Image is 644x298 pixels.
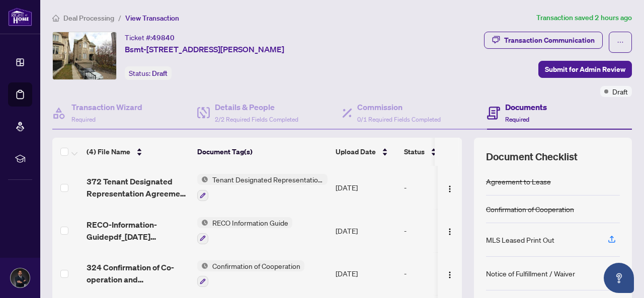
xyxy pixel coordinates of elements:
span: View Transaction [125,14,179,23]
td: [DATE] [332,166,400,209]
h4: Commission [357,101,441,113]
span: Deal Processing [63,14,114,23]
img: IMG-C12271320_1.jpg [53,32,116,79]
div: Ticket #: [125,32,175,43]
div: Agreement to Lease [486,176,551,187]
span: Bsmt-[STREET_ADDRESS][PERSON_NAME] [125,43,284,55]
h4: Details & People [215,101,298,113]
button: Open asap [604,263,634,293]
img: Profile Icon [11,268,30,287]
button: Logo [442,223,458,239]
div: Confirmation of Cooperation [486,204,574,215]
button: Status IconConfirmation of Cooperation [197,260,304,287]
span: Document Checklist [486,150,578,164]
img: logo [8,8,32,26]
div: Status: [125,66,172,80]
img: Status Icon [197,174,208,185]
td: [DATE] [332,209,400,252]
span: Tenant Designated Representation Agreement [208,174,328,185]
th: (4) File Name [83,138,193,166]
h4: Transaction Wizard [71,101,142,113]
span: Confirmation of Cooperation [208,260,304,271]
img: Status Icon [197,260,208,271]
span: RECO Information Guide [208,217,292,228]
button: Logo [442,265,458,281]
span: Submit for Admin Review [545,61,625,77]
span: Upload Date [336,146,376,157]
span: RECO-Information-Guidepdf_[DATE] 01_46_47.pdf [87,219,189,243]
div: - [404,268,481,279]
span: 49840 [152,33,175,42]
th: Upload Date [332,138,400,166]
td: [DATE] [332,252,400,295]
span: (4) File Name [87,146,130,157]
span: Draft [152,69,168,78]
span: ellipsis [617,39,624,46]
span: Required [71,116,96,123]
div: - [404,182,481,193]
th: Status [400,138,486,166]
span: 324 Confirmation of Co-operation and Representation - Tenant_Landlord - PropTx-OREA_[DATE] 02_43_... [87,261,189,285]
button: Transaction Communication [484,32,603,49]
img: Logo [446,185,454,193]
span: Required [505,116,529,123]
article: Transaction saved 2 hours ago [536,12,632,24]
button: Logo [442,179,458,195]
img: Status Icon [197,217,208,228]
span: 2/2 Required Fields Completed [215,116,298,123]
img: Logo [446,271,454,279]
th: Document Tag(s) [193,138,332,166]
img: Logo [446,228,454,236]
button: Status IconTenant Designated Representation Agreement [197,174,328,201]
span: Status [404,146,425,157]
button: Status IconRECO Information Guide [197,217,292,244]
div: Transaction Communication [504,32,595,48]
span: 0/1 Required Fields Completed [357,116,441,123]
li: / [118,12,121,24]
span: home [52,15,59,22]
span: Draft [612,86,628,97]
h4: Documents [505,101,547,113]
span: 372 Tenant Designated Representation Agreement - PropTx-OREA_[DATE] 01_54_53.pdf [87,175,189,200]
button: Submit for Admin Review [538,61,632,78]
div: - [404,225,481,236]
div: MLS Leased Print Out [486,234,554,245]
div: Notice of Fulfillment / Waiver [486,268,575,279]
